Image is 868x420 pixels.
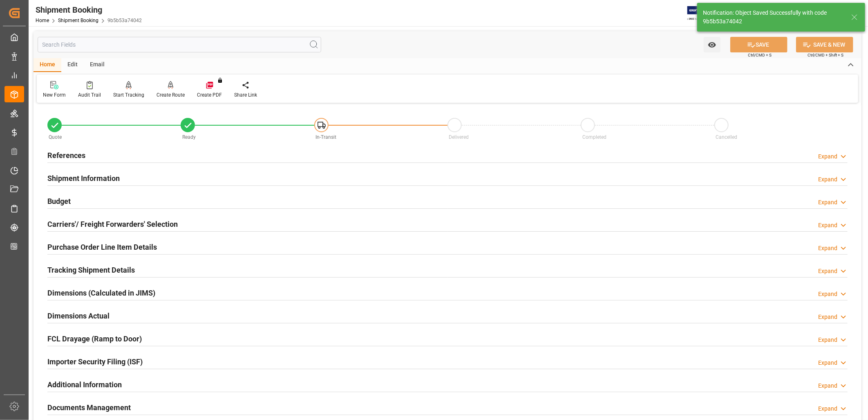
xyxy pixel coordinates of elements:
div: Expand [818,382,837,390]
a: Home [36,18,49,23]
h2: Dimensions Actual [47,310,110,321]
span: Ctrl/CMD + S [748,52,772,58]
span: Cancelled [716,134,737,140]
h2: References [47,150,85,161]
span: Ready [182,134,196,140]
div: Expand [818,404,837,413]
div: Expand [818,175,837,184]
span: Quote [49,134,62,140]
div: Email [84,58,111,72]
button: SAVE & NEW [796,37,853,52]
div: New Form [43,91,66,99]
h2: Budget [47,196,71,207]
div: Expand [818,152,837,161]
div: Expand [818,221,837,230]
img: Exertis%20JAM%20-%20Email%20Logo.jpg_1722504956.jpg [687,6,716,20]
div: Shipment Booking [36,4,142,16]
h2: Importer Security Filing (ISF) [47,356,143,367]
div: Audit Trail [78,91,101,99]
span: Completed [582,134,606,140]
div: Expand [818,198,837,207]
input: Search Fields [38,37,321,52]
div: Edit [61,58,84,72]
div: Expand [818,290,837,298]
span: In-Transit [315,134,336,140]
h2: Purchase Order Line Item Details [47,242,157,253]
button: SAVE [730,37,787,52]
div: Home [34,58,61,72]
button: open menu [704,37,720,52]
div: Expand [818,336,837,344]
div: Expand [818,313,837,321]
h2: Documents Management [47,402,131,413]
h2: Tracking Shipment Details [47,264,135,275]
div: Expand [818,267,837,275]
span: Delivered [449,134,469,140]
h2: Additional Information [47,379,122,390]
div: Start Tracking [113,91,144,99]
h2: FCL Drayage (Ramp to Door) [47,333,142,344]
div: Notification: Object Saved Successfully with code 9b5b53a74042 [703,9,843,26]
div: Share Link [234,91,257,99]
a: Shipment Booking [58,18,98,23]
span: Ctrl/CMD + Shift + S [808,52,843,58]
h2: Carriers'/ Freight Forwarders' Selection [47,219,178,230]
h2: Shipment Information [47,173,120,184]
h2: Dimensions (Calculated in JIMS) [47,287,155,298]
div: Expand [818,359,837,367]
div: Create Route [157,91,185,99]
div: Expand [818,244,837,253]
